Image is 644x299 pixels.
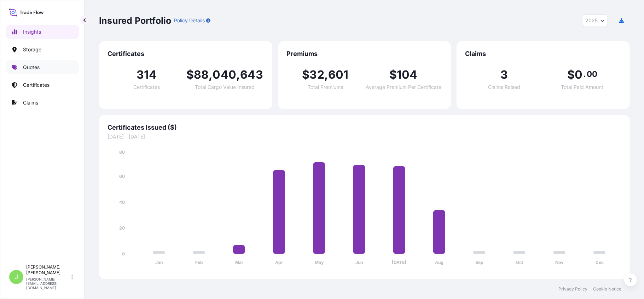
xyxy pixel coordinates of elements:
[122,251,125,256] tspan: 0
[355,260,363,265] tspan: Jun
[310,69,324,80] span: 32
[392,260,407,265] tspan: [DATE]
[561,85,604,90] span: Total Paid Amount
[516,260,523,265] tspan: Oct
[137,69,157,80] span: 314
[567,69,575,80] span: $
[213,69,236,80] span: 040
[596,260,604,265] tspan: Dec
[195,260,203,265] tspan: Feb
[6,25,79,39] a: Insights
[328,69,349,80] span: 601
[435,260,443,265] tspan: Aug
[6,78,79,92] a: Certificates
[119,199,125,205] tspan: 40
[119,174,125,179] tspan: 60
[6,96,79,110] a: Claims
[582,14,608,27] button: Year Selector
[488,85,520,90] span: Claims Raised
[389,69,397,80] span: $
[23,81,50,89] p: Certificates
[209,69,213,80] span: ,
[186,69,194,80] span: $
[6,43,79,57] a: Storage
[585,17,598,24] span: 2025
[558,286,587,292] a: Privacy Policy
[23,46,41,53] p: Storage
[584,71,586,77] span: .
[26,264,70,276] p: [PERSON_NAME] [PERSON_NAME]
[397,69,418,80] span: 104
[475,260,483,265] tspan: Sep
[465,50,621,58] span: Claims
[23,64,40,71] p: Quotes
[593,286,621,292] a: Cookie Notice
[174,17,205,24] p: Policy Details
[587,71,597,77] span: 00
[23,28,41,35] p: Insights
[14,273,18,281] span: J
[99,15,171,26] p: Insured Portfolio
[308,85,343,90] span: Total Premiums
[286,50,443,58] span: Premiums
[6,60,79,74] a: Quotes
[235,260,243,265] tspan: Mar
[324,69,328,80] span: ,
[366,85,441,90] span: Average Premium Per Certificate
[119,149,125,155] tspan: 80
[500,69,508,80] span: 3
[23,99,38,106] p: Claims
[315,260,324,265] tspan: May
[240,69,263,80] span: 643
[119,225,125,231] tspan: 20
[194,69,209,80] span: 88
[108,50,264,58] span: Certificates
[575,69,582,80] span: 0
[302,69,309,80] span: $
[275,260,283,265] tspan: Apr
[556,260,564,265] tspan: Nov
[195,85,255,90] span: Total Cargo Value Insured
[133,85,160,90] span: Certificates
[108,133,621,140] span: [DATE] - [DATE]
[108,123,621,132] span: Certificates Issued ($)
[155,260,163,265] tspan: Jan
[26,277,70,290] p: [PERSON_NAME][EMAIL_ADDRESS][DOMAIN_NAME]
[236,69,240,80] span: ,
